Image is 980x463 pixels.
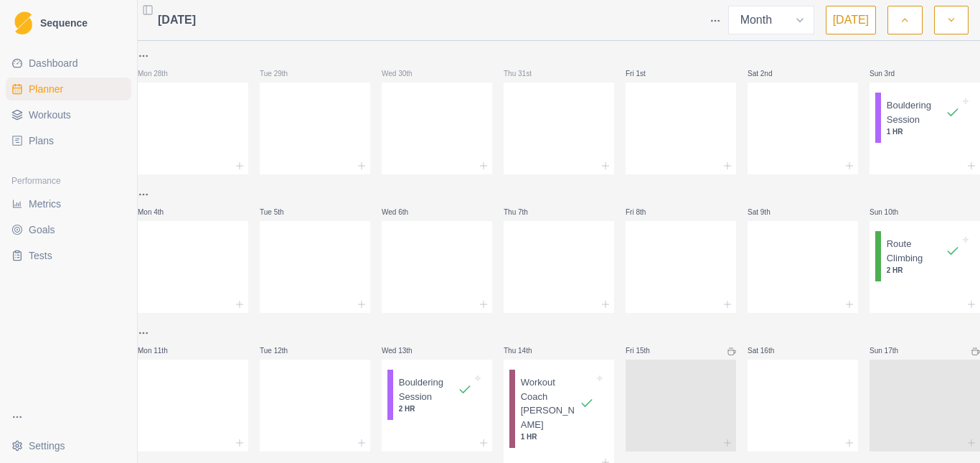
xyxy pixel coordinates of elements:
[260,207,303,218] p: Tue 5th
[870,68,913,79] p: Sun 3rd
[826,6,876,34] button: [DATE]
[29,223,55,237] span: Goals
[6,52,131,75] a: Dashboard
[6,434,131,457] button: Settings
[138,207,181,218] p: Mon 4th
[382,207,425,218] p: Wed 6th
[887,237,946,265] p: Route Climbing
[29,56,78,70] span: Dashboard
[29,134,54,148] span: Plans
[6,244,131,267] a: Tests
[138,68,181,79] p: Mon 28th
[6,103,131,126] a: Workouts
[504,207,547,218] p: Thu 7th
[521,375,580,431] p: Workout Coach [PERSON_NAME]
[521,431,594,442] p: 1 HR
[887,98,946,126] p: Bouldering Session
[387,370,486,420] div: Bouldering Session2 HR
[887,126,960,137] p: 1 HR
[29,82,63,96] span: Planner
[138,345,181,356] p: Mon 11th
[29,197,61,211] span: Metrics
[382,68,425,79] p: Wed 30th
[748,207,791,218] p: Sat 9th
[509,370,608,448] div: Workout Coach [PERSON_NAME]1 HR
[6,169,131,192] div: Performance
[6,78,131,100] a: Planner
[14,11,32,35] img: Logo
[748,345,791,356] p: Sat 16th
[382,345,425,356] p: Wed 13th
[870,207,913,218] p: Sun 10th
[875,231,974,281] div: Route Climbing2 HR
[626,345,669,356] p: Fri 15th
[260,345,303,356] p: Tue 12th
[6,218,131,241] a: Goals
[29,108,71,122] span: Workouts
[626,207,669,218] p: Fri 8th
[158,11,196,29] span: [DATE]
[887,265,960,276] p: 2 HR
[504,68,547,79] p: Thu 31st
[504,345,547,356] p: Thu 14th
[6,6,131,40] a: LogoSequence
[875,93,974,143] div: Bouldering Session1 HR
[6,192,131,215] a: Metrics
[870,345,913,356] p: Sun 17th
[260,68,303,79] p: Tue 29th
[29,248,52,263] span: Tests
[626,68,669,79] p: Fri 1st
[40,18,88,28] span: Sequence
[399,403,472,414] p: 2 HR
[748,68,791,79] p: Sat 2nd
[399,375,458,403] p: Bouldering Session
[6,129,131,152] a: Plans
